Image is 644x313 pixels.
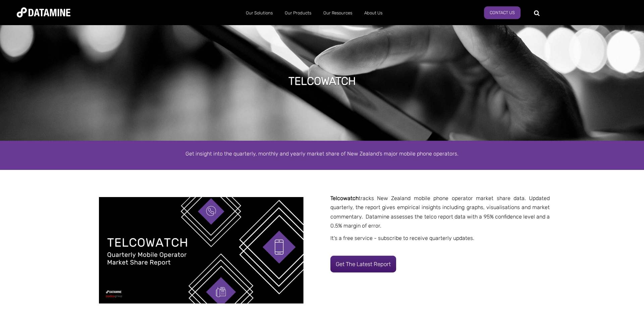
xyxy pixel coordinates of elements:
[330,256,396,272] a: Get the latest report
[99,197,304,304] img: Copy of Telcowatch Report Template (2)
[17,7,70,17] img: Datamine
[330,235,474,241] span: It's a free service - subscribe to receive quarterly updates.
[240,4,279,22] a: Our Solutions
[358,4,388,22] a: About Us
[288,74,356,88] h1: TELCOWATCH
[279,4,317,22] a: Our Products
[330,195,359,201] strong: Telcowatch
[317,4,358,22] a: Our Resources
[330,195,550,229] span: tracks New Zealand mobile phone operator market share data. Updated quarterly, the report gives e...
[484,6,521,19] a: Contact us
[131,149,513,158] p: Get insight into the quarterly, monthly and yearly market share of New Zealand’s major mobile pho...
